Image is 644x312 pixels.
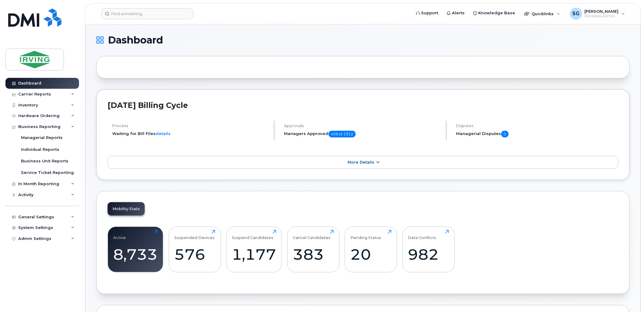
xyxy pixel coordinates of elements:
[456,131,618,137] h5: Managerial Disputes
[174,245,215,263] div: 576
[232,230,274,240] div: Suspend Candidates
[293,230,334,269] a: Cancel Candidates383
[408,230,449,269] a: Data Conflicts982
[112,131,269,137] li: Waiting for Bill Files
[408,245,449,263] div: 982
[108,101,618,110] h2: [DATE] Billing Cycle
[284,123,441,128] h4: Approvals
[293,230,331,240] div: Cancel Candidates
[156,131,171,136] a: details
[329,131,356,137] span: 459 of 1312
[293,245,334,263] div: 383
[232,245,276,263] div: 1,177
[351,230,392,269] a: Pending Status20
[408,230,437,240] div: Data Conflicts
[284,131,441,137] h5: Managers Approved
[501,131,509,137] span: 0
[113,230,158,269] a: Active8,733
[351,230,382,240] div: Pending Status
[232,230,276,269] a: Suspend Candidates1,177
[351,245,392,263] div: 20
[112,123,269,128] h4: Process
[174,230,215,240] div: Suspended Devices
[174,230,215,269] a: Suspended Devices576
[348,160,374,165] span: More Details
[108,36,163,45] span: Dashboard
[113,245,158,263] div: 8,733
[456,123,618,128] h4: Disputes
[113,230,126,240] div: Active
